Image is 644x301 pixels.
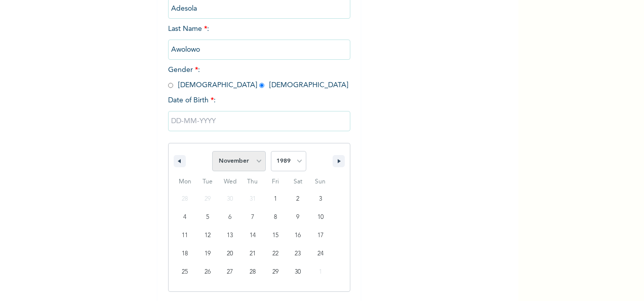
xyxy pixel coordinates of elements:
button: 6 [219,208,241,227]
span: Sat [287,174,309,190]
button: 22 [264,245,287,263]
span: 4 [183,208,186,227]
button: 3 [309,190,332,208]
span: 20 [227,245,233,263]
button: 11 [174,227,196,245]
span: 1 [274,190,277,208]
button: 24 [309,245,332,263]
button: 12 [196,227,219,245]
span: 26 [205,263,211,281]
button: 7 [241,208,264,227]
button: 27 [219,263,241,281]
span: 24 [317,245,324,263]
span: 27 [227,263,233,281]
span: 19 [205,245,211,263]
span: 18 [182,245,188,263]
button: 28 [241,263,264,281]
button: 15 [264,227,287,245]
span: Tue [196,174,219,190]
button: 14 [241,227,264,245]
button: 9 [287,208,309,227]
button: 8 [264,208,287,227]
span: 6 [228,208,231,227]
button: 26 [196,263,219,281]
span: 16 [295,227,301,245]
span: 14 [250,227,256,245]
button: 29 [264,263,287,281]
span: 12 [205,227,211,245]
span: 7 [251,208,254,227]
button: 5 [196,208,219,227]
button: 18 [174,245,196,263]
input: Enter your last name [168,40,350,60]
span: Sun [309,174,332,190]
button: 10 [309,208,332,227]
span: Date of Birth : [168,95,216,106]
span: Last Name : [168,25,350,53]
span: 22 [272,245,278,263]
button: 13 [219,227,241,245]
span: 23 [295,245,301,263]
span: 15 [272,227,278,245]
button: 30 [287,263,309,281]
button: 17 [309,227,332,245]
span: 8 [274,208,277,227]
span: Fri [264,174,287,190]
button: 25 [174,263,196,281]
span: 21 [250,245,256,263]
button: 23 [287,245,309,263]
button: 21 [241,245,264,263]
button: 4 [174,208,196,227]
span: Mon [174,174,196,190]
span: Gender : [DEMOGRAPHIC_DATA] [DEMOGRAPHIC_DATA] [168,66,348,89]
span: Thu [241,174,264,190]
span: 30 [295,263,301,281]
button: 2 [287,190,309,208]
button: 1 [264,190,287,208]
span: Wed [219,174,241,190]
span: 29 [272,263,278,281]
button: 19 [196,245,219,263]
span: 25 [182,263,188,281]
span: 28 [250,263,256,281]
span: 2 [296,190,299,208]
span: 17 [317,227,324,245]
span: 10 [317,208,324,227]
button: 20 [219,245,241,263]
span: 13 [227,227,233,245]
input: DD-MM-YYYY [168,111,350,131]
span: 11 [182,227,188,245]
span: 5 [206,208,209,227]
button: 16 [287,227,309,245]
span: 3 [319,190,322,208]
span: 9 [296,208,299,227]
